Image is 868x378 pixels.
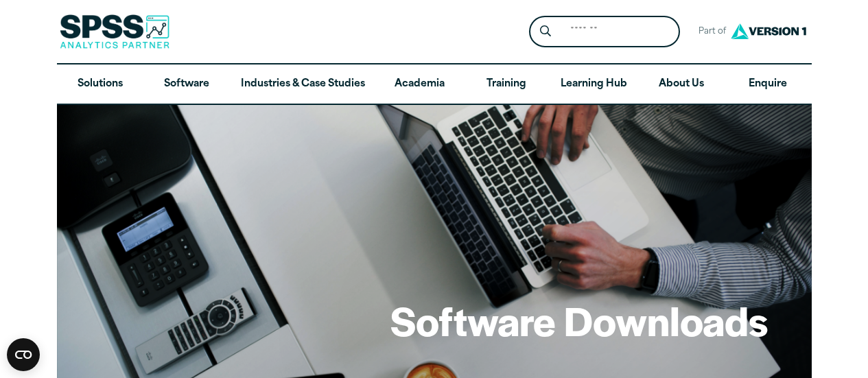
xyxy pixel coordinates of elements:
img: SPSS Analytics Partner [60,14,169,49]
a: Enquire [725,64,811,104]
a: About Us [638,64,725,104]
a: Academia [376,64,462,104]
svg: Search magnifying glass icon [540,25,551,37]
button: Search magnifying glass icon [532,19,558,45]
button: Open CMP widget [7,338,40,371]
img: Version1 Logo [727,19,810,44]
a: Industries & Case Studies [230,64,376,104]
h1: Software Downloads [390,294,768,347]
form: Site Header Search Form [529,16,680,48]
nav: Desktop version of site main menu [57,64,812,104]
span: Part of [691,22,727,42]
a: Learning Hub [550,64,638,104]
a: Software [143,64,230,104]
a: Solutions [57,64,143,104]
a: Training [462,64,549,104]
